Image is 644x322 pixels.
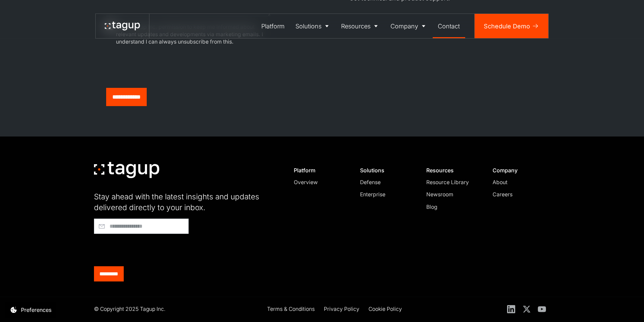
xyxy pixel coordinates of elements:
[360,191,412,199] a: Enterprise
[475,14,548,38] a: Schedule Demo
[426,178,478,187] a: Resource Library
[368,305,402,313] div: Cookie Policy
[385,14,433,38] a: Company
[324,305,359,314] a: Privacy Policy
[426,191,478,199] a: Newsroom
[94,305,165,313] div: © Copyright 2025 Tagup Inc.
[341,22,371,31] div: Resources
[493,178,544,187] a: About
[94,219,277,281] form: Footer - Early Access
[360,167,412,174] div: Solutions
[267,305,315,313] div: Terms & Conditions
[368,305,402,314] a: Cookie Policy
[484,22,530,31] div: Schedule Demo
[94,237,197,263] iframe: reCAPTCHA
[267,305,315,314] a: Terms & Conditions
[290,14,336,38] a: Solutions
[438,22,460,31] div: Contact
[360,178,412,187] a: Defense
[294,178,345,187] a: Overview
[294,167,345,174] div: Platform
[493,167,544,174] div: Company
[21,306,51,314] div: Preferences
[261,22,285,31] div: Platform
[426,203,478,211] a: Blog
[295,22,321,31] div: Solutions
[493,191,544,199] a: Careers
[433,14,466,38] a: Contact
[94,191,277,213] div: Stay ahead with the latest insights and updates delivered directly to your inbox.
[336,14,385,38] a: Resources
[390,22,418,31] div: Company
[324,305,359,313] div: Privacy Policy
[426,167,478,174] div: Resources
[106,55,209,82] iframe: reCAPTCHA
[256,14,290,38] a: Platform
